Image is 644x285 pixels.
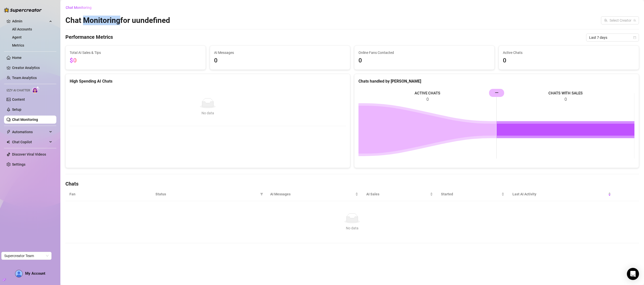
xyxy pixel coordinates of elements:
span: AI Messages [214,50,346,55]
span: Started [441,191,501,197]
div: No data [75,110,341,116]
img: AD_cMMTxCeTpmN1d5MnKJ1j-_uXZCpTKapSSqNGg4PyXtR_tCW7gZXTNmFz2tpVv9LSyNV7ff1CaS4f4q0HLYKULQOwoM5GQR... [15,270,22,277]
span: Automations [12,128,48,136]
span: AI Messages [270,191,354,197]
a: Content [12,97,25,101]
div: No data [71,225,633,231]
span: team [633,19,636,22]
span: Status [155,191,258,197]
span: 0 [358,56,490,65]
a: Setup [12,108,21,112]
span: Izzy AI Chatter [7,88,30,93]
a: Discover Viral Videos [12,152,46,156]
span: AI Sales [366,191,429,197]
span: 0 [503,56,635,65]
img: Chat Copilot [7,140,10,144]
h4: Performance Metrics [65,33,113,42]
a: Home [12,56,22,60]
h2: Chat Monitoring for uundefined [65,16,170,25]
a: Agent [12,35,22,39]
span: Admin [12,17,48,25]
a: Creator Analytics [12,64,52,72]
button: Chat Monitoring [65,4,96,12]
img: logo-BBDzfeDw.svg [4,8,42,13]
a: Chat Monitoring [12,118,38,122]
span: filter [259,190,264,198]
a: Metrics [12,43,24,47]
span: Last AI Activity [512,191,607,197]
span: calendar [633,36,636,39]
img: AI Chatter [32,86,40,93]
span: Total AI Sales & Tips [70,50,202,55]
span: build [3,278,6,281]
span: thunderbolt [7,130,11,134]
span: crown [7,19,11,23]
span: Supercreator Team [4,252,49,260]
span: My Account [25,271,45,276]
span: Last 7 days [589,34,636,41]
span: Chat Monitoring [66,6,92,10]
th: AI Messages [266,187,362,201]
th: Started [437,187,509,201]
div: Chats handled by [PERSON_NAME] [358,78,635,84]
th: Last AI Activity [508,187,615,201]
span: Active Chats [503,50,635,55]
div: High Spending AI Chats [70,78,346,84]
a: All Accounts [12,27,32,31]
a: Settings [12,162,25,166]
th: AI Sales [362,187,437,201]
a: Team Analytics [12,76,37,80]
span: Chat Copilot [12,138,48,146]
h4: Chats [65,180,639,187]
span: Online Fans Contacted [358,50,490,55]
span: 0 [214,56,346,65]
span: $0 [70,57,77,64]
th: Fan [65,187,151,201]
div: Open Intercom Messenger [627,268,639,280]
span: filter [260,193,263,196]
